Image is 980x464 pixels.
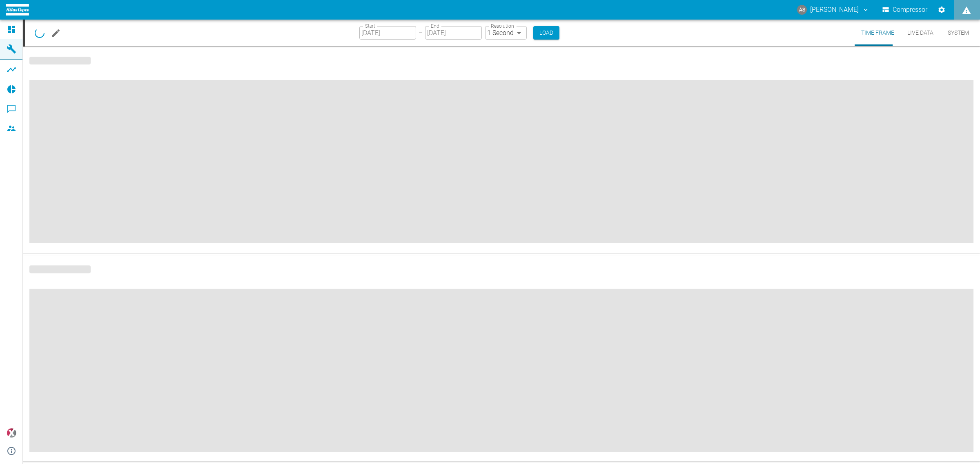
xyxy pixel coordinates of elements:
input: MM/DD/YYYY [425,26,482,40]
div: AS [797,5,807,15]
button: Compressor [881,2,929,17]
p: – [419,28,423,38]
button: andreas.schmitt@atlascopco.com [796,2,871,17]
button: Load [533,26,559,40]
label: End [431,22,439,29]
img: logo [6,4,29,15]
label: Resolution [491,22,514,29]
button: System [940,20,977,46]
button: Settings [934,2,949,17]
button: Time Frame [855,20,901,46]
div: 1 Second [485,26,527,40]
img: Xplore Logo [7,428,16,438]
button: Live Data [901,20,940,46]
label: Start [365,22,375,29]
button: Edit machine [48,25,64,41]
input: MM/DD/YYYY [359,26,416,40]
